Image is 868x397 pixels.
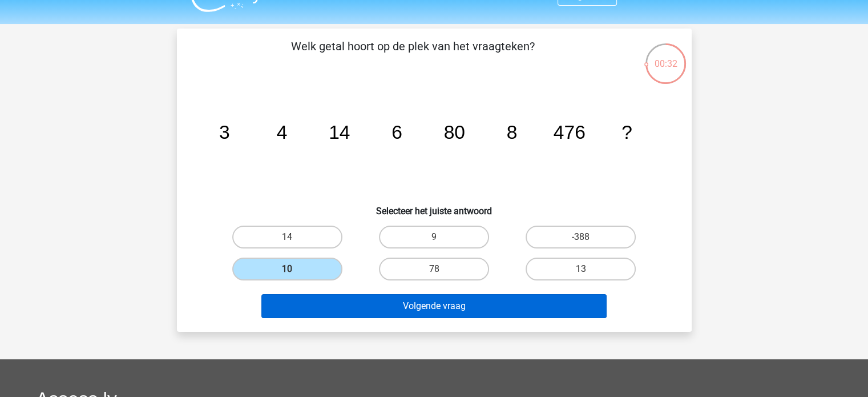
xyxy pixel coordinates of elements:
label: 13 [526,258,636,280]
tspan: 3 [219,122,229,143]
label: 10 [232,258,342,280]
tspan: 4 [276,122,287,143]
label: 14 [232,226,342,248]
tspan: 476 [553,122,585,143]
tspan: 14 [329,122,350,143]
h6: Selecteer het juiste antwoord [195,197,673,216]
tspan: ? [621,122,632,143]
p: Welk getal hoort op de plek van het vraagteken? [195,38,631,72]
tspan: 8 [506,122,517,143]
label: -388 [526,226,636,248]
label: 9 [379,226,489,248]
tspan: 80 [443,122,465,143]
label: 78 [379,258,489,280]
div: 00:32 [644,42,687,71]
tspan: 6 [391,122,402,143]
button: Volgende vraag [261,294,607,318]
